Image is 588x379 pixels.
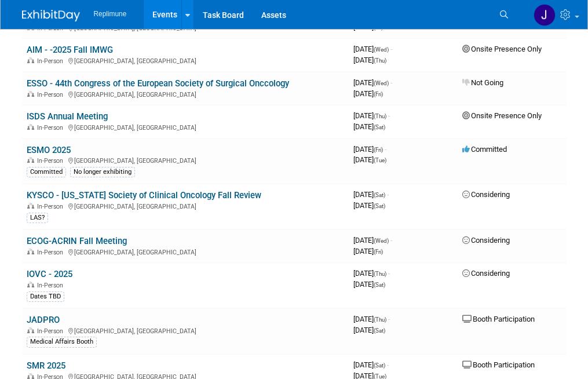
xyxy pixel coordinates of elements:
span: [DATE] [353,201,385,210]
span: [DATE] [353,315,390,323]
span: - [388,315,390,323]
span: [DATE] [353,89,383,98]
span: In-Person [37,57,67,65]
div: [GEOGRAPHIC_DATA], [GEOGRAPHIC_DATA] [27,201,344,210]
span: (Thu) [374,316,386,323]
span: [DATE] [353,78,392,87]
a: ESSO - 44th Congress of the European Society of Surgical Onccology [27,78,289,89]
img: In-Person Event [27,282,34,287]
span: - [387,190,389,199]
span: In-Person [37,124,67,132]
img: In-Person Event [27,203,34,209]
img: In-Person Event [27,91,34,97]
span: (Tue) [374,157,386,163]
span: (Sat) [374,282,385,288]
img: In-Person Event [27,373,34,379]
img: In-Person Event [27,327,34,333]
img: In-Person Event [27,249,34,254]
span: (Wed) [374,46,389,53]
span: In-Person [37,282,67,289]
a: KYSCO - [US_STATE] Society of Clinical Oncology Fall Review [27,190,261,201]
span: Considering [462,190,510,199]
a: ISDS Annual Meeting [27,111,108,122]
span: In-Person [37,249,67,256]
span: [DATE] [353,236,392,245]
span: - [390,45,392,53]
a: IOVC - 2025 [27,269,72,279]
span: In-Person [37,157,67,165]
span: (Wed) [374,80,389,86]
a: AIM - -2025 Fall IMWG [27,45,113,55]
span: (Sat) [374,203,385,209]
span: - [390,78,392,87]
span: Considering [462,269,510,278]
span: Onsite Presence Only [462,111,542,120]
img: In-Person Event [27,157,34,163]
div: No longer exhibiting [70,167,135,177]
a: ECOG-ACRIN Fall Meeting [27,236,127,246]
span: (Sat) [374,124,385,130]
span: (Sat) [374,362,385,369]
span: [DATE] [353,56,386,64]
span: (Sat) [374,327,385,334]
span: In-Person [37,327,67,335]
span: (Fri) [374,91,383,97]
img: In-Person Event [27,57,34,63]
span: Booth Participation [462,315,535,323]
span: [DATE] [353,111,390,120]
span: - [388,111,390,120]
div: [GEOGRAPHIC_DATA], [GEOGRAPHIC_DATA] [27,247,344,256]
span: - [388,269,390,278]
div: [GEOGRAPHIC_DATA], [GEOGRAPHIC_DATA] [27,326,344,335]
div: Medical Affairs Booth [27,337,97,347]
div: [GEOGRAPHIC_DATA], [GEOGRAPHIC_DATA] [27,122,344,132]
span: Not Going [462,78,503,87]
span: [DATE] [353,269,390,278]
span: (Thu) [374,113,386,119]
span: (Fri) [374,147,383,153]
div: Dates TBD [27,291,64,302]
span: In-Person [37,91,67,99]
div: [GEOGRAPHIC_DATA], [GEOGRAPHIC_DATA] [27,56,344,65]
span: [DATE] [353,155,386,164]
span: [DATE] [353,190,389,199]
div: Committed [27,167,66,177]
span: [DATE] [353,122,385,131]
span: - [390,236,392,245]
a: SMR 2025 [27,360,65,371]
span: [DATE] [353,326,385,334]
span: Considering [462,236,510,245]
a: ESMO 2025 [27,145,71,155]
span: [DATE] [353,145,386,154]
span: (Wed) [374,238,389,244]
span: Replimune [94,10,127,18]
span: [DATE] [353,280,385,289]
img: In-Person Event [27,124,34,130]
div: [GEOGRAPHIC_DATA], [GEOGRAPHIC_DATA] [27,89,344,99]
span: - [387,360,389,369]
span: In-Person [37,203,67,210]
img: ExhibitDay [22,10,80,21]
span: Onsite Presence Only [462,45,542,53]
div: LAS? [27,213,48,223]
span: In-Person [37,24,67,32]
span: (Sat) [374,192,385,198]
span: [DATE] [353,247,383,256]
span: [DATE] [353,45,392,53]
span: (Thu) [374,57,386,64]
span: (Thu) [374,271,386,277]
a: JADPRO [27,315,60,325]
span: Booth Participation [462,360,535,369]
span: [DATE] [353,23,383,31]
span: (Fri) [374,24,383,31]
span: [DATE] [353,360,389,369]
span: (Fri) [374,249,383,255]
span: - [385,145,386,154]
span: Committed [462,145,507,154]
div: [GEOGRAPHIC_DATA], [GEOGRAPHIC_DATA] [27,155,344,165]
img: janella ulloa [534,4,556,26]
